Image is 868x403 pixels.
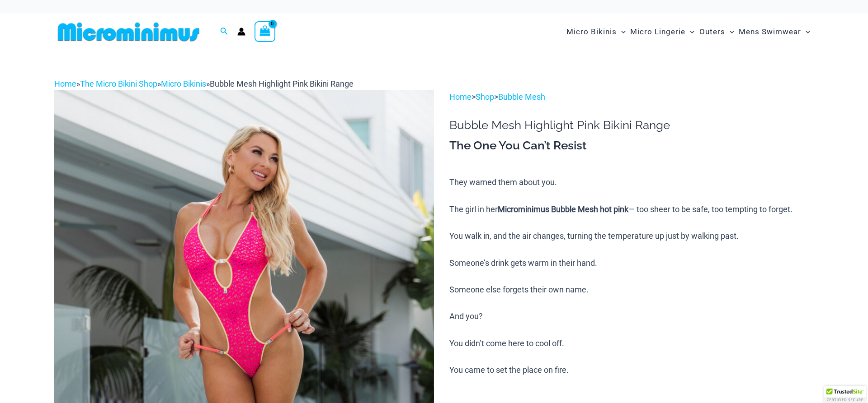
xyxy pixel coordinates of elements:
img: MM SHOP LOGO FLAT [54,22,203,42]
a: Micro LingerieMenu ToggleMenu Toggle [628,18,697,46]
span: Micro Bikinis [566,20,617,43]
a: Mens SwimwearMenu ToggleMenu Toggle [736,18,812,46]
nav: Site Navigation [563,17,814,47]
a: View Shopping Cart, empty [255,21,275,42]
div: TrustedSite Certified [824,386,866,403]
a: Home [449,92,472,102]
a: Micro BikinisMenu ToggleMenu Toggle [564,18,628,46]
a: OutersMenu ToggleMenu Toggle [697,18,736,46]
span: Mens Swimwear [739,20,801,43]
h1: Bubble Mesh Highlight Pink Bikini Range [449,118,814,132]
span: Micro Lingerie [630,20,685,43]
span: Bubble Mesh Highlight Pink Bikini Range [210,79,354,88]
span: Outers [699,20,725,43]
b: Microminimus Bubble Mesh hot pink [498,204,628,214]
a: Shop [476,92,494,102]
span: Menu Toggle [617,20,626,43]
a: The Micro Bikini Shop [80,79,157,88]
a: Home [54,79,76,88]
a: Search icon link [220,26,228,37]
a: Account icon link [237,28,245,36]
span: Menu Toggle [801,20,810,43]
p: > > [449,90,814,104]
span: Menu Toggle [725,20,734,43]
a: Bubble Mesh [498,92,545,102]
span: Menu Toggle [685,20,694,43]
p: They warned them about you. The girl in her — too sheer to be safe, too tempting to forget. You w... [449,176,814,377]
span: » » » [54,79,354,88]
h3: The One You Can’t Resist [449,138,814,153]
a: Micro Bikinis [161,79,206,88]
